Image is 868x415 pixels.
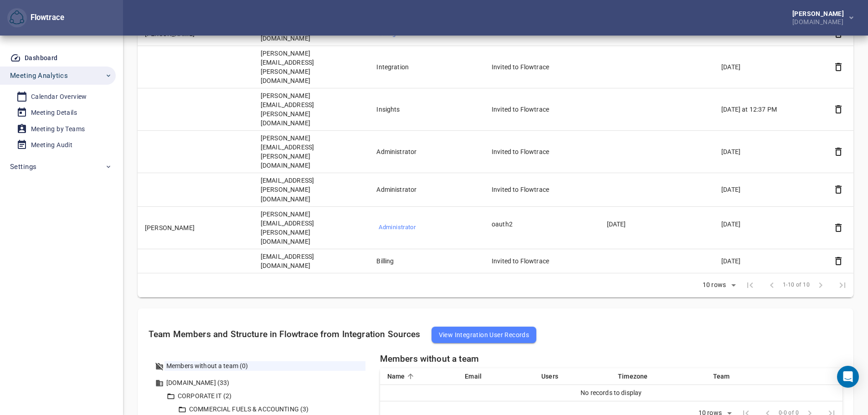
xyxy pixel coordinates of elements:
div: 10 rows [697,278,739,292]
td: [DATE] [714,173,829,206]
button: [PERSON_NAME][DOMAIN_NAME] [778,8,861,28]
td: [DATE] [714,46,829,88]
div: Dashboard [25,52,58,64]
button: Flowtrace [7,8,27,28]
td: Invited to Flowtrace [484,249,600,273]
td: Invited to Flowtrace [484,88,600,131]
span: 1-10 of 10 [783,281,810,290]
td: [PERSON_NAME][EMAIL_ADDRESS][PERSON_NAME][DOMAIN_NAME] [253,131,369,173]
div: Calendar Overview [31,91,87,102]
span: Users [541,371,570,382]
td: [PERSON_NAME][EMAIL_ADDRESS][PERSON_NAME][DOMAIN_NAME] [253,46,369,88]
td: Insights [369,88,484,131]
td: [PERSON_NAME][EMAIL_ADDRESS][PERSON_NAME][DOMAIN_NAME] [253,88,369,131]
button: Administrator [376,220,473,235]
div: Meeting Details [31,107,77,118]
div: [DOMAIN_NAME] (33) [164,378,365,388]
button: Detach user from the account [832,145,845,159]
div: CORPORATE IT (2) [176,391,354,401]
td: No records to display [380,384,842,401]
span: Next Page [810,274,832,296]
button: Detach user from the account [832,102,845,116]
td: [EMAIL_ADDRESS][PERSON_NAME][DOMAIN_NAME] [253,173,369,206]
div: Users [541,371,600,382]
td: [EMAIL_ADDRESS][DOMAIN_NAME] [253,249,369,273]
td: [PERSON_NAME] [138,206,253,249]
div: [DOMAIN_NAME] [792,17,847,25]
div: Email [465,371,523,382]
div: Meeting by Teams [31,123,85,135]
div: COMMERCIAL FUELS & ACCOUNTING (3) [187,405,344,414]
button: Detach user from the account [832,221,845,235]
div: Flowtrace [7,8,64,28]
div: [PERSON_NAME] [792,10,847,17]
td: Invited to Flowtrace [484,46,600,88]
p: oauth2 [492,220,589,229]
h5: Members without a team [380,354,842,364]
td: Administrator [369,173,484,206]
td: Billing [369,249,484,273]
div: 10 rows [700,281,728,289]
button: Detach user from the account [832,60,845,74]
div: Meeting Audit [31,139,72,151]
div: Members without a team (0) [164,361,365,371]
td: Integration [369,46,484,88]
td: Invited to Flowtrace [484,131,600,173]
button: Detach user from the account [832,254,845,268]
span: View Integration User Records [439,329,529,340]
span: Email [465,371,493,382]
span: Previous Page [761,274,783,296]
span: Administrator [379,222,471,233]
img: Flowtrace [10,10,24,25]
div: Name [387,371,447,382]
span: Meeting Analytics [10,70,68,82]
span: Last Page [832,274,853,296]
span: Name [387,371,417,382]
span: Billing [379,29,471,39]
button: Billing [376,27,473,41]
span: Team [713,371,742,382]
div: Flowtrace [27,12,64,23]
span: Timezone [618,371,659,382]
div: Open Intercom Messenger [837,366,859,388]
div: Team [713,371,835,382]
td: Invited to Flowtrace [484,173,600,206]
td: [PERSON_NAME][EMAIL_ADDRESS][PERSON_NAME][DOMAIN_NAME] [253,206,369,249]
p: [DATE] [721,220,818,229]
div: Timezone [618,371,695,382]
button: View Integration User Records [431,327,537,343]
span: Settings [10,161,36,173]
button: Detach user from the account [832,183,845,196]
p: [DATE] [607,220,704,229]
td: Administrator [369,131,484,173]
span: First Page [739,274,761,296]
td: [DATE] [714,249,829,273]
td: [DATE] [714,131,829,173]
h5: Team Members and Structure in Flowtrace from Integration Sources [149,319,842,350]
td: [DATE] at 12:37 PM [714,88,829,131]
